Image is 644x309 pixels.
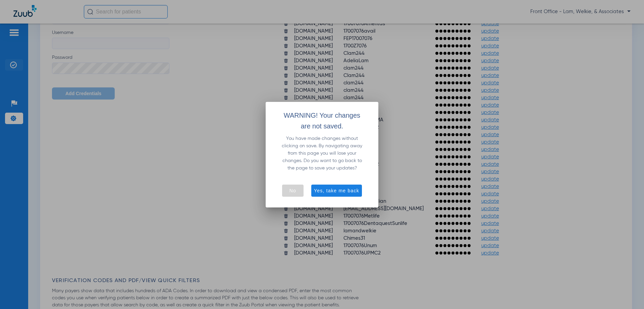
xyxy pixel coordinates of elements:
h1: WARNING! Your changes are not saved. [274,110,370,131]
button: Yes, take me back [311,185,362,197]
iframe: Chat Widget [494,39,644,309]
span: No [289,187,296,194]
button: No [282,185,304,197]
span: Yes, take me back [314,187,359,194]
p: You have made changes without clicking on save. By navigating away from this page you will lose y... [282,135,362,172]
